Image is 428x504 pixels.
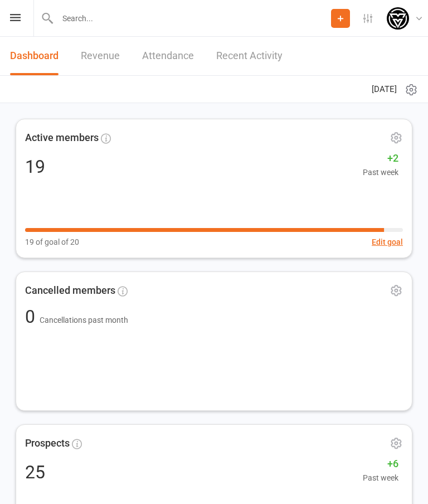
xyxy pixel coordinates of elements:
[25,236,79,248] span: 19 of goal of 20
[363,151,398,167] span: +2
[25,463,45,481] div: 25
[25,158,45,176] div: 19
[142,37,194,75] a: Attendance
[54,11,331,26] input: Search...
[25,306,40,327] span: 0
[387,7,409,30] img: thumb_image1750915221.png
[10,37,59,75] a: Dashboard
[363,166,398,178] span: Past week
[25,283,115,299] span: Cancelled members
[363,456,398,472] span: +6
[372,236,403,248] button: Edit goal
[372,83,397,96] span: [DATE]
[25,130,99,146] span: Active members
[363,472,398,484] span: Past week
[25,435,70,452] span: Prospects
[216,37,283,75] a: Recent Activity
[40,316,128,324] span: Cancellations past month
[81,37,120,75] a: Revenue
